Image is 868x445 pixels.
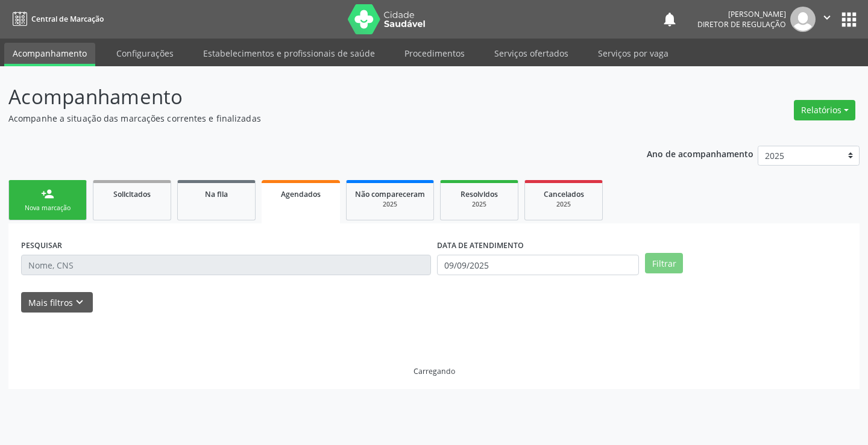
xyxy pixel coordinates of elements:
button: notifications [661,11,678,28]
input: Selecione um intervalo [437,255,639,275]
span: Na fila [205,189,228,199]
p: Acompanhamento [8,82,604,112]
a: Configurações [108,43,182,64]
span: Agendados [281,189,321,199]
button: Relatórios [794,100,855,120]
a: Acompanhamento [4,43,95,66]
a: Central de Marcação [8,9,104,29]
label: PESQUISAR [21,236,62,255]
div: 2025 [449,200,509,209]
a: Estabelecimentos e profissionais de saúde [195,43,383,64]
i:  [820,11,834,24]
div: 2025 [355,200,425,209]
p: Acompanhe a situação das marcações correntes e finalizadas [8,112,604,125]
div: Carregando [414,366,455,376]
button: Filtrar [645,253,683,273]
input: Nome, CNS [21,255,431,275]
span: Central de Marcação [31,14,104,24]
p: Ano de acompanhamento [647,146,753,161]
span: Diretor de regulação [697,19,786,30]
img: img [790,7,816,32]
div: [PERSON_NAME] [697,9,786,19]
span: Não compareceram [355,189,425,199]
label: DATA DE ATENDIMENTO [437,236,524,255]
span: Cancelados [544,189,584,199]
span: Solicitados [113,189,151,199]
a: Procedimentos [396,43,473,64]
div: person_add [41,187,54,201]
div: 2025 [533,200,594,209]
span: Resolvidos [461,189,498,199]
button: Mais filtroskeyboard_arrow_down [21,292,93,313]
i: keyboard_arrow_down [73,296,86,309]
a: Serviços por vaga [590,43,677,64]
a: Serviços ofertados [486,43,577,64]
div: Nova marcação [17,204,78,213]
button:  [816,7,838,32]
button: apps [838,9,860,30]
